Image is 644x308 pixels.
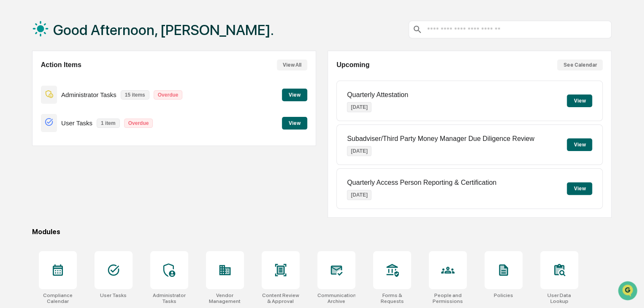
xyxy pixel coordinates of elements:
div: Compliance Calendar [39,292,77,304]
p: Overdue [124,119,153,128]
div: Policies [494,292,513,298]
button: View [282,117,307,130]
div: Start new chat [29,65,138,73]
h2: Upcoming [336,61,369,69]
p: [DATE] [347,146,371,156]
button: Start new chat [143,67,154,77]
div: 🗄️ [61,107,68,114]
h1: Good Afternoon, [PERSON_NAME]. [53,22,274,38]
a: 🗄️Attestations [58,103,108,118]
div: User Tasks [100,292,127,298]
span: Data Lookup [17,122,53,131]
div: User Data Lookup [540,292,578,304]
h2: Action Items [41,61,81,69]
p: [DATE] [347,190,371,200]
button: View All [277,59,307,70]
a: 🖐️Preclearance [5,103,58,118]
iframe: Open customer support [617,280,640,303]
a: 🔎Data Lookup [5,119,57,134]
button: View [567,95,592,107]
p: Overdue [154,90,183,100]
div: Modules [32,228,612,236]
img: 1746055101610-c473b297-6a78-478c-a979-82029cc54cd1 [8,65,24,80]
span: Attestations [70,106,105,115]
div: Administrator Tasks [150,292,188,304]
a: View [282,119,307,127]
div: Communications Archive [317,292,355,304]
button: See Calendar [557,59,603,70]
button: View [282,89,307,101]
input: Clear [22,38,139,47]
span: Preclearance [17,106,54,115]
a: Powered byPylon [60,143,102,149]
p: 1 item [97,119,120,128]
p: User Tasks [61,119,92,127]
p: Administrator Tasks [61,91,116,98]
p: How can we help? [8,18,154,31]
p: Subadviser/Third Party Money Manager Due Diligence Review [347,135,534,143]
button: View [567,138,592,151]
div: Content Review & Approval [262,292,300,304]
p: Quarterly Attestation [347,91,408,99]
div: 🖐️ [8,107,15,114]
button: View [567,182,592,195]
div: People and Permissions [429,292,467,304]
p: [DATE] [347,102,371,112]
a: View [282,90,307,98]
div: Vendor Management [206,292,244,304]
div: We're available if you need us! [29,73,107,80]
p: 15 items [121,90,149,100]
div: 🔎 [8,123,15,130]
div: Forms & Requests [373,292,411,304]
span: Pylon [84,143,102,149]
p: Quarterly Access Person Reporting & Certification [347,179,496,186]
